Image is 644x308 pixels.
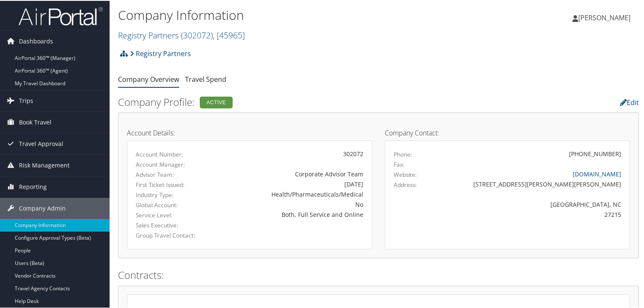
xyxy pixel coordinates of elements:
[136,149,203,158] label: Account Number:
[216,189,363,198] div: Health/Pharmaceuticals/Medical
[454,209,622,218] div: 27215
[569,149,621,157] div: [PHONE_NUMBER]
[454,199,622,208] div: [GEOGRAPHIC_DATA], NC
[136,170,203,178] label: Advisor Team:
[19,132,63,154] span: Travel Approval
[19,154,70,175] span: Risk Management
[118,29,245,40] a: Registry Partners
[127,129,372,135] h4: Account Details:
[216,149,363,157] div: 302072
[19,5,103,25] img: airportal-logo.png
[136,190,203,198] label: Industry Type:
[620,97,639,106] a: Edit
[385,129,630,135] h4: Company Contact:
[454,179,622,188] div: [STREET_ADDRESS][PERSON_NAME][PERSON_NAME]
[185,74,226,83] a: Travel Spend
[19,89,33,111] span: Trips
[216,179,363,188] div: [DATE]
[216,209,363,218] div: Both, Full Service and Online
[118,94,461,108] h2: Company Profile:
[213,29,245,40] span: , [ 45965 ]
[136,220,203,229] label: Sales Executive:
[136,200,203,208] label: Global Account:
[578,12,631,22] span: [PERSON_NAME]
[181,29,213,40] span: ( 302072 )
[136,210,203,219] label: Service Level:
[216,169,363,178] div: Corporate Advisor Team
[136,159,203,168] label: Account Manager:
[394,180,417,188] label: Address:
[200,96,233,108] div: Active
[394,170,417,178] label: Website:
[394,149,412,158] label: Phone:
[19,30,53,51] span: Dashboards
[394,159,405,168] label: Fax:
[19,111,51,132] span: Book Travel
[118,267,639,281] h2: Contracts:
[136,180,203,188] label: First Ticket Issued:
[130,44,191,61] a: Registry Partners
[19,176,47,197] span: Reporting
[216,199,363,208] div: No
[118,74,179,83] a: Company Overview
[19,197,66,218] span: Company Admin
[136,230,203,239] label: Group Travel Contact:
[572,4,639,30] a: [PERSON_NAME]
[118,5,465,23] h1: Company Information
[573,169,621,177] a: [DOMAIN_NAME]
